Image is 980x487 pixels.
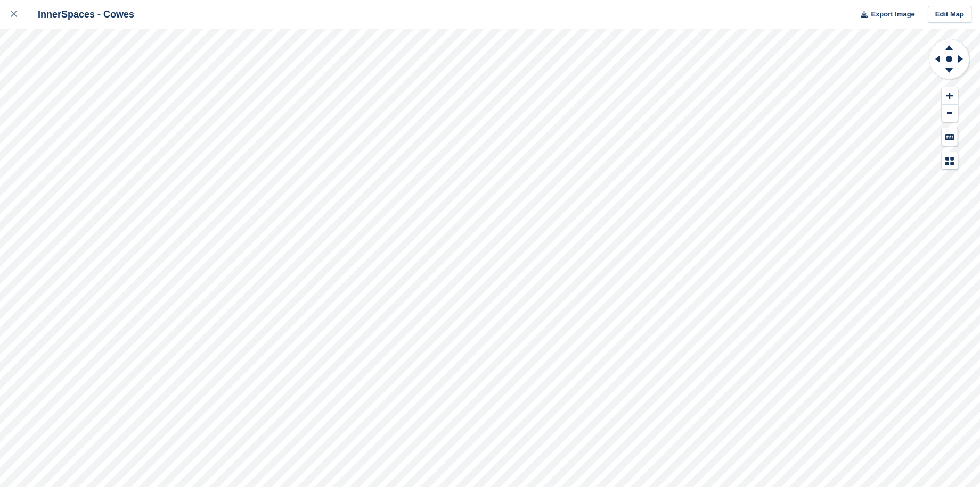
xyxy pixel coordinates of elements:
[942,152,958,170] button: Map Legend
[942,128,958,146] button: Keyboard Shortcuts
[871,9,914,20] span: Export Image
[854,6,915,23] button: Export Image
[928,6,971,23] a: Edit Map
[942,87,958,105] button: Zoom In
[28,8,134,21] div: InnerSpaces - Cowes
[942,105,958,122] button: Zoom Out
